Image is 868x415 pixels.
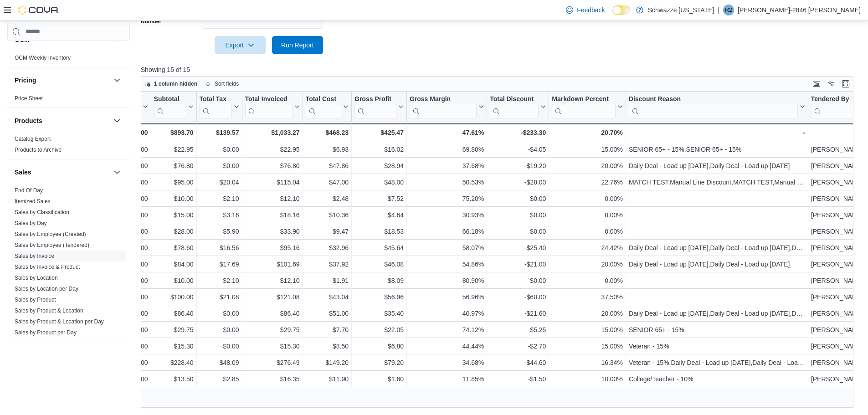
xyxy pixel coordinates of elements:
[245,95,292,118] div: Total Invoiced
[15,350,32,359] h3: Taxes
[112,167,123,178] button: Sales
[199,341,239,352] div: $0.00
[199,95,231,118] div: Total Tax
[199,160,239,171] div: $0.00
[354,95,404,118] button: Gross Profit
[354,374,404,384] div: $1.60
[15,350,110,359] button: Taxes
[199,193,239,204] div: $2.10
[15,318,104,325] a: Sales by Product & Location per Day
[552,275,622,286] div: 0.00%
[490,324,546,335] div: -$5.25
[215,36,266,54] button: Export
[826,78,837,89] button: Display options
[354,127,404,138] div: $425.47
[354,357,404,368] div: $79.20
[245,357,299,368] div: $276.49
[245,341,299,352] div: $15.30
[562,1,608,19] a: Feedback
[154,357,193,368] div: $228.40
[15,116,42,125] h3: Products
[281,41,314,50] span: Run Report
[410,95,477,103] div: Gross Margin
[490,95,539,103] div: Total Discount
[98,374,148,384] div: $15.00
[202,78,242,89] button: Sort fields
[245,226,299,237] div: $33.90
[154,324,193,335] div: $29.75
[410,242,484,253] div: 58.07%
[199,242,239,253] div: $16.56
[154,210,193,220] div: $15.00
[7,93,130,108] div: Pricing
[490,144,546,155] div: -$4.05
[154,193,193,204] div: $10.00
[199,127,239,138] div: $139.57
[410,127,484,138] div: 47.61%
[199,226,239,237] div: $5.90
[15,209,69,216] span: Sales by Classification
[410,95,484,118] button: Gross Margin
[15,198,51,205] span: Itemized Sales
[245,144,299,155] div: $22.95
[305,144,348,155] div: $6.93
[98,210,148,220] div: $15.00
[305,308,348,319] div: $51.00
[629,341,805,352] div: Veteran - 15%
[354,210,404,220] div: $4.64
[15,135,51,143] span: Catalog Export
[725,5,732,15] span: R2
[354,242,404,253] div: $45.64
[15,220,47,226] a: Sales by Day
[354,226,404,237] div: $18.53
[305,242,348,253] div: $32.96
[154,226,193,237] div: $28.00
[15,263,80,271] span: Sales by Invoice & Product
[199,308,239,319] div: $0.00
[738,5,861,15] p: [PERSON_NAME]-2846 [PERSON_NAME]
[629,177,805,188] div: MATCH TEST,Manual Line Discount,MATCH TEST,Manual Line Discount,Manual Line Discount,Wake + Bake-...
[723,5,734,15] div: Rebecca-2846 Portillo
[354,177,404,188] div: $48.00
[15,198,51,205] a: Itemized Sales
[410,374,484,384] div: 11.85%
[15,187,43,194] span: End Of Day
[629,127,805,138] div: -
[354,95,396,103] div: Gross Profit
[245,374,299,384] div: $16.35
[490,341,546,352] div: -$2.70
[629,160,805,171] div: Daily Deal - Load up [DATE],Daily Deal - Load up [DATE]
[15,274,58,282] span: Sales by Location
[490,242,546,253] div: -$25.40
[98,341,148,352] div: $18.00
[245,177,299,188] div: $115.04
[305,292,348,302] div: $43.04
[154,144,193,155] div: $22.95
[199,374,239,384] div: $2.85
[245,95,299,118] button: Total Invoiced
[410,341,484,352] div: 44.44%
[154,80,197,87] span: 1 column hidden
[98,308,148,319] div: $108.00
[552,242,622,253] div: 24.42%
[305,374,348,384] div: $11.90
[552,259,622,270] div: 20.00%
[629,357,805,368] div: Veteran - 15%,Daily Deal - Load up [DATE],Daily Deal - Load up [DATE],Daily Deal - Load up [DATE]...
[15,146,62,154] span: Products to Archive
[15,286,78,292] a: Sales by Location per Day
[305,193,348,204] div: $2.48
[305,210,348,220] div: $10.36
[154,160,193,171] div: $76.80
[629,324,805,335] div: SENIOR 65+ - 15%
[552,292,622,302] div: 37.50%
[490,292,546,302] div: -$60.00
[245,308,299,319] div: $86.40
[629,308,805,319] div: Daily Deal - Load up [DATE],Daily Deal - Load up [DATE],Daily Deal - Load up [DATE]
[629,144,805,155] div: SENIOR 65+ - 15%,SENIOR 65+ - 15%
[552,324,622,335] div: 15.00%
[410,259,484,270] div: 54.86%
[98,275,148,286] div: $10.00
[410,324,484,335] div: 74.12%
[98,177,148,188] div: $123.00
[15,54,71,61] span: OCM Weekly Inventory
